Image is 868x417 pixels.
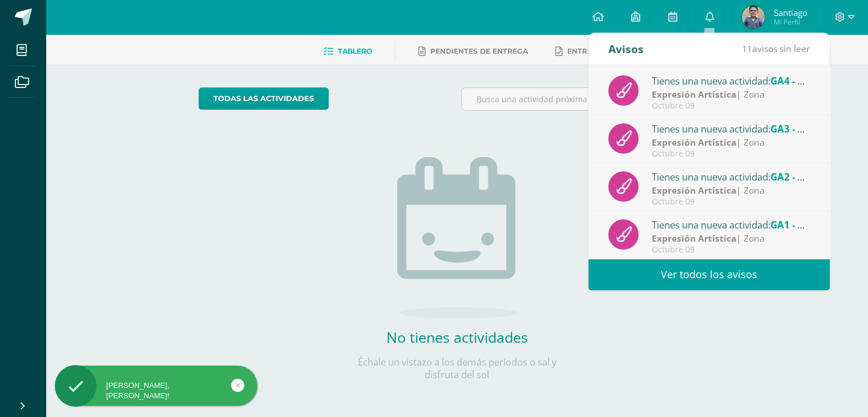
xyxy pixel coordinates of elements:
[652,121,810,136] div: Tienes una nueva actividad:
[567,47,618,55] span: Entregadas
[742,42,752,55] span: 11
[652,245,810,255] div: Octubre 09
[652,232,736,244] strong: Expresión Artística
[324,42,372,61] a: Tablero
[652,184,736,197] strong: Expresión Artística
[652,169,810,184] div: Tienes una nueva actividad:
[742,6,765,29] img: 878bb1426e4b9fbf16daaceb5d88f554.png
[55,380,257,401] div: [PERSON_NAME], [PERSON_NAME]!
[652,88,736,101] strong: Expresión Artística
[652,184,810,197] div: | Zona
[418,42,528,61] a: Pendientes de entrega
[555,42,618,61] a: Entregadas
[608,33,644,65] div: Avisos
[430,47,528,55] span: Pendientes de entrega
[343,327,571,347] h2: No tienes actividades
[652,136,810,149] div: | Zona
[742,42,810,55] span: avisos sin leer
[199,87,329,110] a: todas las Actividades
[588,259,830,290] a: Ver todos los avisos
[773,17,807,27] span: Mi Perfil
[652,88,810,101] div: | Zona
[652,136,736,149] strong: Expresión Artística
[652,73,810,88] div: Tienes una nueva actividad:
[652,217,810,232] div: Tienes una nueva actividad:
[343,356,571,381] p: Échale un vistazo a los demás períodos o sal y disfruta del sol
[397,157,517,318] img: no_activities.png
[652,149,810,159] div: Octubre 09
[338,47,372,55] span: Tablero
[462,88,714,110] input: Busca una actividad próxima aquí...
[652,232,810,245] div: | Zona
[652,101,810,111] div: Octubre 09
[652,197,810,207] div: Octubre 09
[773,7,807,18] span: Santiago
